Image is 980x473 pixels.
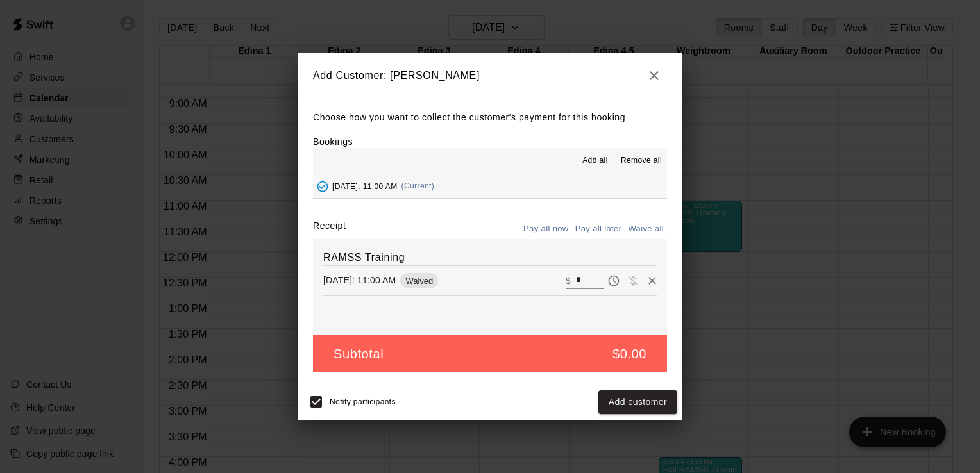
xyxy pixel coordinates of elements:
[582,154,608,167] span: Add all
[313,174,667,198] button: Added - Collect Payment[DATE]: 11:00 AM(Current)
[400,276,438,286] span: Waived
[332,181,398,190] span: [DATE]: 11:00 AM
[313,110,667,126] p: Choose how you want to collect the customer's payment for this booking
[575,151,616,171] button: Add all
[621,154,662,167] span: Remove all
[330,398,396,407] span: Notify participants
[623,274,643,285] span: Waive payment
[313,219,346,239] label: Receipt
[520,219,572,239] button: Pay all now
[401,181,435,190] span: (Current)
[643,271,662,290] button: Remove
[604,274,623,285] span: Pay later
[323,274,396,286] p: [DATE]: 11:00 AM
[323,249,657,266] h6: RAMSS Training
[313,137,353,147] label: Bookings
[625,219,667,239] button: Waive all
[598,390,677,414] button: Add customer
[572,219,625,239] button: Pay all later
[616,151,667,171] button: Remove all
[334,345,384,363] h5: Subtotal
[313,177,332,196] button: Added - Collect Payment
[298,53,682,99] h2: Add Customer: [PERSON_NAME]
[612,345,646,363] h5: $0.00
[566,274,571,287] p: $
